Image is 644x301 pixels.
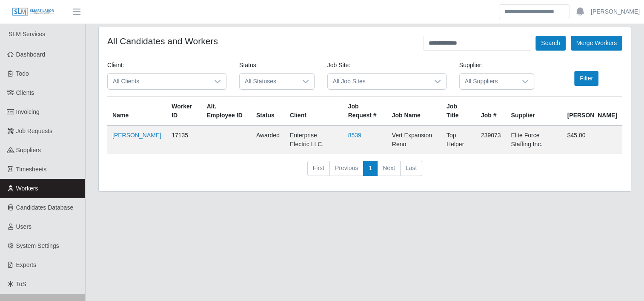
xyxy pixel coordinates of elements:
[441,97,476,126] th: Job Title
[166,125,202,154] td: 17135
[240,74,297,89] span: All Statuses
[459,61,483,70] label: Supplier:
[16,108,40,115] span: Invoicing
[16,128,53,134] span: Job Requests
[166,97,202,126] th: Worker ID
[535,36,565,51] button: Search
[16,261,36,268] span: Exports
[476,97,506,126] th: Job #
[16,185,38,192] span: Workers
[108,74,209,89] span: All Clients
[202,97,251,126] th: Alt. Employee ID
[107,161,622,183] nav: pagination
[16,70,29,77] span: Todo
[16,89,34,96] span: Clients
[16,51,46,58] span: Dashboard
[348,132,361,139] a: 8539
[112,132,161,139] a: [PERSON_NAME]
[460,74,517,89] span: All Suppliers
[343,97,387,126] th: Job Request #
[285,125,343,154] td: Enterprise Electric LLC.
[499,4,570,19] input: Search
[387,125,441,154] td: Vert Expansion Reno
[562,97,622,126] th: [PERSON_NAME]
[387,97,441,126] th: Job Name
[591,7,640,16] a: [PERSON_NAME]
[574,71,598,86] button: Filter
[107,97,166,126] th: Name
[506,125,562,154] td: Elite Force Staffing Inc.
[363,161,378,176] a: 1
[16,147,41,153] span: Suppliers
[327,61,350,70] label: Job Site:
[285,97,343,126] th: Client
[16,204,74,211] span: Candidates Database
[571,36,622,51] button: Merge Workers
[16,223,32,230] span: Users
[12,7,54,17] img: SLM Logo
[16,281,26,287] span: ToS
[16,242,59,249] span: System Settings
[251,125,285,154] td: awarded
[107,36,218,46] h4: All Candidates and Workers
[239,61,258,70] label: Status:
[562,125,622,154] td: $45.00
[9,31,45,37] span: SLM Services
[251,97,285,126] th: Status
[328,74,429,89] span: All Job Sites
[16,166,47,173] span: Timesheets
[441,125,476,154] td: Top Helper
[476,125,506,154] td: 239073
[107,61,124,70] label: Client:
[506,97,562,126] th: Supplier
